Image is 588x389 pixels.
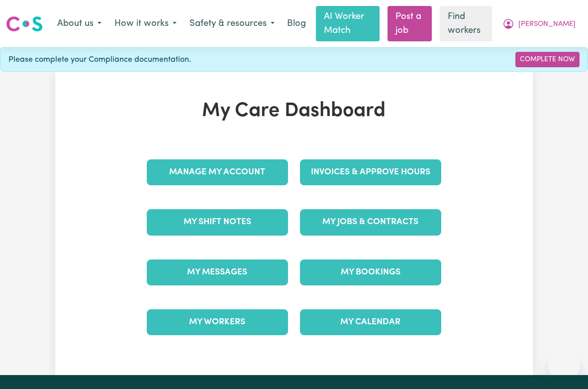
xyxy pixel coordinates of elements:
[6,15,43,33] img: Careseekers logo
[51,13,108,34] button: About us
[440,6,492,41] a: Find workers
[147,309,288,335] a: My Workers
[300,159,441,185] a: Invoices & Approve Hours
[518,19,576,30] span: [PERSON_NAME]
[496,13,582,34] button: My Account
[548,349,580,381] iframe: Button to launch messaging window
[108,13,183,34] button: How it works
[147,209,288,235] a: My Shift Notes
[183,13,281,34] button: Safety & resources
[147,259,288,285] a: My Messages
[300,259,441,285] a: My Bookings
[141,100,447,124] h1: My Care Dashboard
[281,13,312,35] a: Blog
[8,54,191,66] span: Please complete your Compliance documentation.
[515,52,580,67] a: Complete Now
[6,12,43,35] a: Careseekers logo
[316,6,380,41] a: AI Worker Match
[388,6,432,41] a: Post a job
[300,309,441,335] a: My Calendar
[147,159,288,185] a: Manage My Account
[300,209,441,235] a: My Jobs & Contracts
